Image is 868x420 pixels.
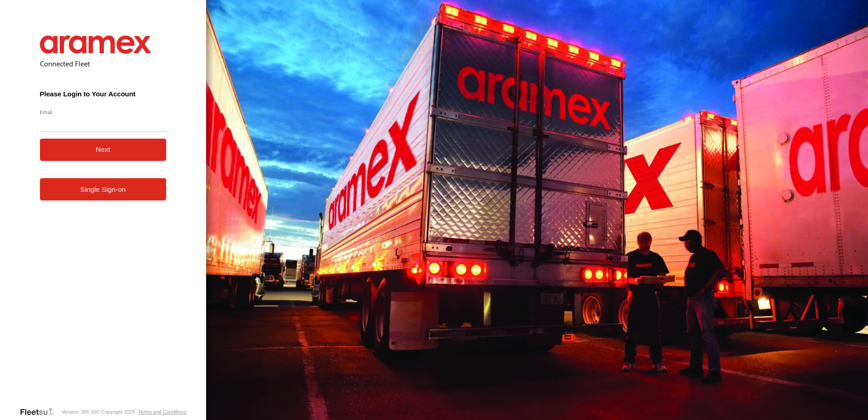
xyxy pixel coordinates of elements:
[40,109,167,115] label: Email
[61,409,96,415] div: Version: 306.00
[40,35,152,54] img: Aramex
[20,407,61,416] a: Visit our Website
[138,409,186,415] a: Terms and Conditions
[40,90,167,98] h3: Please Login to Your Account
[40,178,167,200] a: Single Sign-on
[40,139,167,161] button: Next
[96,409,187,415] div: © Copyright 2025 -
[40,59,167,68] h2: Connected Fleet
